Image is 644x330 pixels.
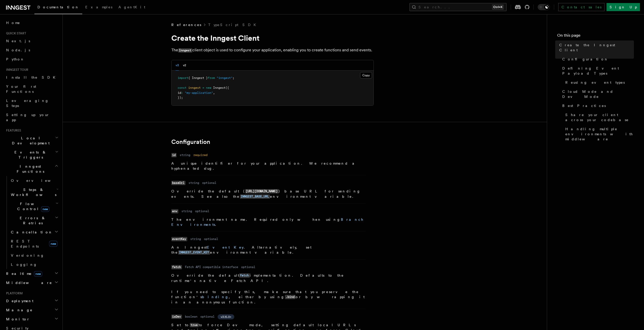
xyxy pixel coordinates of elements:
span: import [178,76,188,80]
a: Next.js [4,36,59,46]
dd: Fetch API compatible interface [185,265,238,269]
a: Overview [9,176,59,185]
span: Middleware [4,280,52,285]
button: Manage [4,305,59,315]
span: Examples [85,5,112,9]
span: , [213,91,215,95]
span: }); [178,96,183,99]
a: Install the SDK [4,73,59,82]
dd: string [181,209,192,213]
span: id [178,91,181,95]
dd: string [189,181,199,185]
span: Overview [11,179,63,183]
button: Events & Triggers [4,148,59,162]
code: Inngest [178,48,192,53]
span: new [49,241,57,247]
span: Cancellation [9,230,53,235]
span: ({ [225,86,229,90]
a: Versioning [9,251,59,260]
span: Inngest [213,86,225,90]
span: Python [6,57,25,61]
button: v2 [183,60,186,71]
button: Middleware [4,278,59,287]
button: Steps & Workflows [9,185,59,199]
a: INNGEST_BASE_URL [240,194,270,199]
dd: required [193,153,207,157]
code: [URL][DOMAIN_NAME] [245,189,279,193]
span: Inngest tour [4,68,28,72]
code: INNGEST_BASE_URL [240,194,270,199]
a: Contact sales [558,3,605,11]
a: REST Endpointsnew [9,237,59,251]
button: Monitor [4,315,59,324]
button: Cancellation [9,228,59,237]
a: Python [4,55,59,64]
span: "inngest" [217,76,233,80]
a: TypeScript SDK [208,22,259,27]
a: AgentKit [115,2,148,14]
code: env [171,209,178,213]
a: fetch [239,273,250,277]
p: A unique identifier for your application. We recommend a hyphenated slug. [171,161,366,171]
a: Documentation [34,2,82,14]
span: Quick start [4,31,26,35]
span: AgentKit [118,5,145,9]
span: Local Development [4,136,55,146]
kbd: Ctrl+K [492,5,504,10]
a: Defining Event Payload Types [560,64,634,78]
dd: string [190,237,201,241]
p: If you need to specify this, make sure that you preserve the function's , either by using or by w... [171,289,366,305]
code: id [171,153,177,157]
button: Realtimenew [4,269,59,278]
span: Platform [4,291,23,295]
span: Steps & Workflows [9,187,56,197]
button: Copy [360,72,372,79]
code: eventKey [171,237,187,241]
button: Inngest Functions [4,162,59,176]
span: Best Practices [562,103,606,108]
div: Inngest Functions [4,176,59,269]
span: v3.15.0+ [221,315,231,319]
span: Defining Event Payload Types [562,66,634,76]
span: = [202,86,204,90]
span: const [178,86,186,90]
span: Handling multiple environments with middleware [565,126,634,142]
span: from [208,76,215,80]
code: fetch [239,273,250,278]
span: Logging [11,262,37,267]
button: Flow Controlnew [9,199,59,213]
span: { Inngest } [188,76,208,80]
span: Your first Functions [6,84,36,94]
code: isDev [171,315,182,319]
span: Deployment [4,298,33,303]
span: inngest [188,86,201,90]
code: fetch [171,265,182,269]
span: Inngest Functions [4,164,55,174]
p: The environment name. Required only when using . [171,217,366,227]
dd: optional [200,315,215,319]
a: Sign Up [607,3,640,11]
a: Event Key [207,245,244,249]
dd: optional [204,237,218,241]
button: Search...Ctrl+K [409,3,507,11]
button: Deployment [4,296,59,305]
a: Logging [9,260,59,269]
span: "my-application" [185,91,213,95]
span: Realtime [4,271,42,276]
span: Features [4,128,21,133]
dd: optional [241,265,255,269]
span: Node.js [6,48,30,52]
span: Monitor [4,317,30,322]
a: Home [4,18,59,27]
a: Cloud Mode and Dev Mode [560,87,634,101]
span: new [206,86,211,90]
button: Local Development [4,134,59,148]
a: INNGEST_EVENT_KEY [178,250,210,254]
a: Handling multiple environments with middleware [563,124,634,144]
a: Setting up your app [4,110,59,124]
a: Reusing event types [563,78,634,87]
span: References [171,22,201,27]
button: Toggle dark mode [538,4,550,10]
span: Leveraging Steps [6,99,49,108]
code: true [190,323,199,327]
